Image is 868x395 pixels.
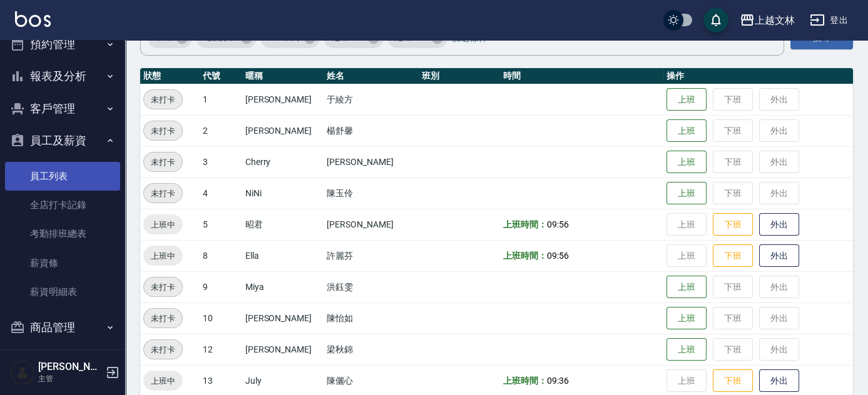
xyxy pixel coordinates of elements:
th: 操作 [663,68,853,84]
span: 未打卡 [144,281,182,294]
td: [PERSON_NAME] [242,84,324,115]
td: 12 [200,334,242,365]
button: 上班 [666,338,707,361]
span: 未打卡 [144,312,182,325]
td: [PERSON_NAME] [242,334,324,365]
button: 報表及分析 [5,60,120,92]
td: 陳怡如 [324,302,419,334]
span: 未打卡 [144,93,182,106]
td: 許麗芬 [324,240,419,271]
th: 代號 [200,68,242,84]
th: 狀態 [140,68,200,84]
button: save [703,7,728,32]
td: 1 [200,84,242,115]
span: 未打卡 [144,124,182,137]
button: 下班 [713,369,753,392]
td: 陳玉伶 [324,177,419,209]
td: 8 [200,240,242,271]
td: 2 [200,115,242,146]
button: 上越文林 [735,7,800,33]
td: Cherry [242,146,324,177]
b: 上班時間： [503,376,547,386]
button: 上班 [666,307,707,330]
td: Ella [242,240,324,271]
b: 上班時間： [503,251,547,261]
button: 客戶管理 [5,92,120,125]
td: [PERSON_NAME] [242,302,324,334]
a: 員工列表 [5,162,120,191]
td: [PERSON_NAME] [324,209,419,240]
td: 楊舒馨 [324,115,419,146]
img: Logo [15,11,51,27]
button: 外出 [759,213,799,236]
a: 薪資明細表 [5,277,120,306]
td: NiNi [242,177,324,209]
span: 09:36 [547,376,569,386]
button: 下班 [713,244,753,267]
td: 4 [200,177,242,209]
a: 全店打卡記錄 [5,191,120,219]
p: 主管 [38,373,102,384]
button: 上班 [666,182,707,205]
button: 商品管理 [5,311,120,344]
th: 時間 [500,68,663,84]
button: 上班 [666,276,707,299]
h5: [PERSON_NAME] [38,361,102,373]
span: 上班中 [143,218,183,231]
td: [PERSON_NAME] [324,146,419,177]
button: 外出 [759,244,799,267]
button: 上班 [666,151,707,174]
button: 員工及薪資 [5,124,120,157]
td: 昭君 [242,209,324,240]
span: 上班中 [143,249,183,262]
a: 考勤排班總表 [5,219,120,248]
button: 資料設定 [5,344,120,376]
th: 姓名 [324,68,419,84]
button: 上班 [666,119,707,142]
td: 于綾方 [324,84,419,115]
td: 洪鈺雯 [324,271,419,302]
span: 上班中 [143,374,183,387]
span: 未打卡 [144,343,182,356]
td: [PERSON_NAME] [242,115,324,146]
span: 未打卡 [144,187,182,200]
td: 9 [200,271,242,302]
button: 下班 [713,213,753,236]
td: Miya [242,271,324,302]
td: 梁秋錦 [324,334,419,365]
th: 班別 [419,68,500,84]
th: 暱稱 [242,68,324,84]
span: 09:56 [547,251,569,261]
span: 09:56 [547,219,569,229]
b: 上班時間： [503,219,547,229]
button: 登出 [805,9,853,32]
a: 薪資條 [5,249,120,277]
div: 上越文林 [755,12,795,28]
img: Person [10,360,35,385]
td: 5 [200,209,242,240]
td: 10 [200,302,242,334]
button: 預約管理 [5,28,120,61]
button: 上班 [666,88,707,111]
button: 外出 [759,369,799,392]
span: 未打卡 [144,156,182,169]
td: 3 [200,146,242,177]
